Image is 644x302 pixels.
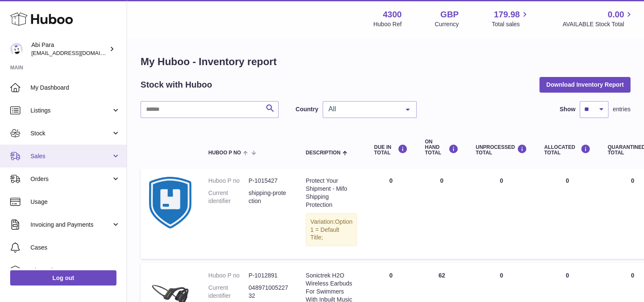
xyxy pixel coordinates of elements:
dt: Current identifier [208,189,249,205]
div: Currency [435,20,459,28]
a: 0.00 AVAILABLE Stock Total [562,9,634,28]
h1: My Huboo - Inventory report [141,55,630,69]
span: Channels [30,266,120,275]
td: 0 [365,168,416,259]
span: AVAILABLE Stock Total [562,20,634,28]
span: Total sales [492,20,529,28]
button: Download Inventory Report [539,77,630,92]
div: ALLOCATED Total [544,144,591,156]
h2: Stock with Huboo [141,79,212,91]
img: Abi@mifo.co.uk [10,43,23,55]
a: Log out [10,270,116,286]
label: Show [560,105,575,113]
span: 0 [631,177,634,184]
dd: P-1015427 [249,177,289,185]
div: Protect Your Shipment - Mifo Shipping Protection [306,177,357,209]
span: Huboo P no [208,150,241,156]
span: My Dashboard [30,84,120,92]
td: 0 [416,168,467,259]
span: [EMAIL_ADDRESS][DOMAIN_NAME] [31,49,124,56]
dd: 04897100522732 [249,284,289,300]
span: entries [613,105,630,113]
span: Orders [30,175,111,183]
strong: GBP [440,9,459,20]
span: Cases [30,244,120,252]
strong: 4300 [383,9,402,20]
td: 0 [467,168,536,259]
span: 0.00 [608,9,624,20]
span: 179.98 [494,9,520,20]
div: Huboo Ref [373,20,402,28]
span: Listings [30,107,111,115]
span: 0 [631,272,634,279]
div: DUE IN TOTAL [374,144,408,156]
dt: Current identifier [208,284,249,300]
dd: shipping-protection [249,189,289,205]
div: ON HAND Total [425,139,459,156]
img: product image [149,177,191,228]
span: All [326,105,399,113]
span: Stock [30,129,111,137]
a: 179.98 Total sales [492,9,529,28]
div: Abi Para [31,41,108,57]
td: 0 [536,168,599,259]
span: Invoicing and Payments [30,221,111,229]
div: Variation: [306,213,357,247]
dd: P-1012891 [249,272,289,280]
div: UNPROCESSED Total [475,144,527,156]
dt: Huboo P no [208,177,249,185]
span: Description [306,150,340,156]
span: Option 1 = Default Title; [310,218,352,241]
span: Sales [30,152,111,160]
dt: Huboo P no [208,272,249,280]
label: Country [296,105,318,113]
span: Usage [30,198,120,206]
